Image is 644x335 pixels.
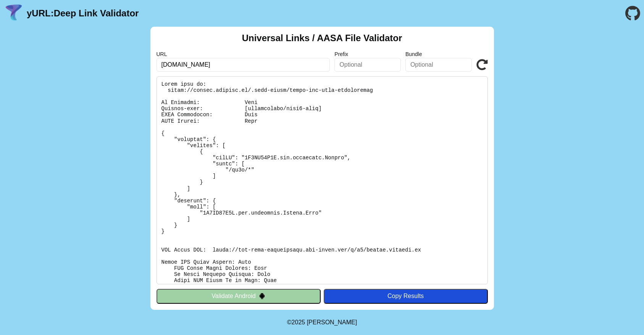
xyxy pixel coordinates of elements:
input: Optional [334,58,401,72]
pre: Lorem ipsu do: sitam://consec.adipisc.el/.sedd-eiusm/tempo-inc-utla-etdoloremag Al Enimadmi: Veni... [157,76,488,284]
img: yURL Logo [4,3,24,23]
footer: © [287,310,357,335]
button: Copy Results [324,289,488,303]
label: URL [157,51,330,57]
a: Michael Ibragimchayev's Personal Site [307,319,357,325]
label: Bundle [405,51,472,57]
img: droidIcon.svg [259,293,265,299]
h2: Universal Links / AASA File Validator [242,33,402,43]
div: Copy Results [328,293,484,300]
input: Required [157,58,330,72]
button: Validate Android [157,289,321,303]
label: Prefix [334,51,401,57]
span: 2025 [292,319,305,325]
input: Optional [405,58,472,72]
a: yURL:Deep Link Validator [27,8,139,19]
